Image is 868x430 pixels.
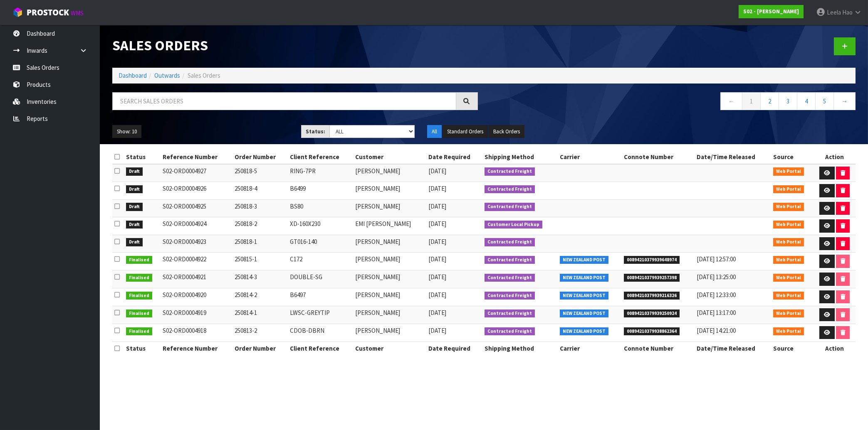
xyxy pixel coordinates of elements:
[485,327,535,336] span: Contracted Freight
[485,274,535,282] span: Contracted Freight
[827,8,841,16] span: Leela
[485,238,535,246] span: Contracted Freight
[353,217,426,235] td: EMI [PERSON_NAME]
[232,217,288,235] td: 250818-2
[288,150,353,164] th: Client Reference
[112,37,478,53] h1: Sales Orders
[428,184,446,192] span: [DATE]
[797,92,816,110] a: 4
[624,256,680,264] span: 00894210379939648974
[126,310,152,318] span: Finalised
[288,306,353,324] td: LWSC-GREYTIP
[695,150,771,164] th: Date/Time Released
[353,199,426,217] td: [PERSON_NAME]
[126,203,143,211] span: Draft
[773,274,804,282] span: Web Portal
[773,203,804,211] span: Web Portal
[760,92,779,110] a: 2
[773,327,804,336] span: Web Portal
[428,327,446,334] span: [DATE]
[232,235,288,253] td: 250818-1
[161,342,232,355] th: Reference Number
[743,8,799,15] strong: S02 - [PERSON_NAME]
[232,288,288,306] td: 250814-2
[306,128,325,135] strong: Status:
[560,274,608,282] span: NEW ZEALAND POST
[161,217,232,235] td: S02-ORD0004924
[482,150,558,164] th: Shipping Method
[232,199,288,217] td: 250818-3
[485,310,535,318] span: Contracted Freight
[161,150,232,164] th: Reference Number
[126,185,143,194] span: Draft
[427,125,442,138] button: All
[426,342,482,355] th: Date Required
[622,150,695,164] th: Connote Number
[428,220,446,228] span: [DATE]
[558,342,622,355] th: Carrier
[112,92,456,110] input: Search sales orders
[426,150,482,164] th: Date Required
[485,292,535,300] span: Contracted Freight
[288,164,353,182] td: RING-7PR
[697,327,736,334] span: [DATE] 14:21:00
[353,288,426,306] td: [PERSON_NAME]
[771,150,814,164] th: Source
[490,92,856,113] nav: Page navigation
[288,217,353,235] td: XD-160X230
[779,92,797,110] a: 3
[773,221,804,229] span: Web Portal
[232,306,288,324] td: 250814-1
[833,92,856,110] a: →
[773,167,804,176] span: Web Portal
[232,253,288,270] td: 250815-1
[560,327,608,336] span: NEW ZEALAND POST
[485,167,535,176] span: Contracted Freight
[288,270,353,288] td: DOUBLE-SG
[288,288,353,306] td: B6497
[232,342,288,355] th: Order Number
[695,342,771,355] th: Date/Time Released
[288,182,353,200] td: B6499
[428,167,446,175] span: [DATE]
[288,253,353,270] td: C172
[443,125,488,138] button: Standard Orders
[489,125,524,138] button: Back Orders
[558,150,622,164] th: Carrier
[288,199,353,217] td: BS80
[232,164,288,182] td: 250818-5
[353,253,426,270] td: [PERSON_NAME]
[624,274,680,282] span: 00894210379939257398
[161,199,232,217] td: S02-ORD0004925
[119,71,147,79] a: Dashboard
[814,342,856,355] th: Action
[624,292,680,300] span: 00894210379939216326
[154,71,180,79] a: Outwards
[124,342,161,355] th: Status
[773,185,804,194] span: Web Portal
[112,125,141,138] button: Show: 10
[353,324,426,342] td: [PERSON_NAME]
[124,150,161,164] th: Status
[773,238,804,246] span: Web Portal
[353,150,426,164] th: Customer
[126,274,152,282] span: Finalised
[161,253,232,270] td: S02-ORD0004922
[485,256,535,264] span: Contracted Freight
[161,270,232,288] td: S02-ORD0004921
[353,182,426,200] td: [PERSON_NAME]
[12,7,23,17] img: cube-alt.png
[232,182,288,200] td: 250818-4
[560,256,608,264] span: NEW ZEALAND POST
[353,306,426,324] td: [PERSON_NAME]
[161,306,232,324] td: S02-ORD0004919
[353,235,426,253] td: [PERSON_NAME]
[697,255,736,263] span: [DATE] 12:57:00
[126,327,152,336] span: Finalised
[622,342,695,355] th: Connote Number
[773,310,804,318] span: Web Portal
[485,221,542,229] span: Customer Local Pickup
[560,292,608,300] span: NEW ZEALAND POST
[353,164,426,182] td: [PERSON_NAME]
[697,291,736,299] span: [DATE] 12:33:00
